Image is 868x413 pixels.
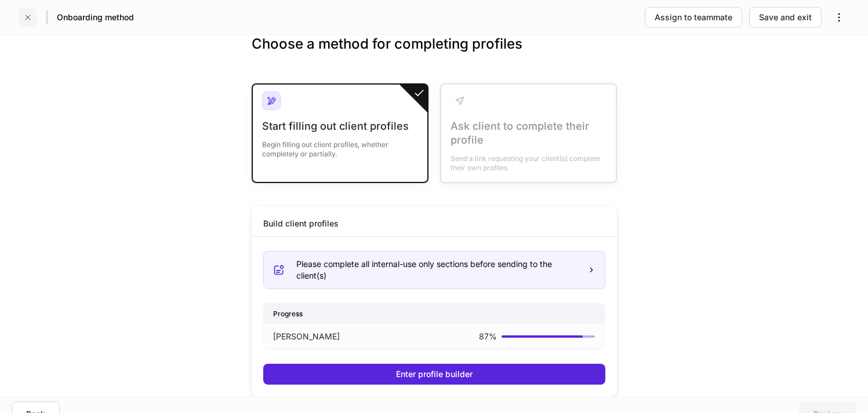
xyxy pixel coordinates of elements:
[479,331,497,342] p: 87 %
[759,12,812,23] div: Save and exit
[655,12,732,23] div: Assign to teammate
[57,12,134,23] h5: Onboarding method
[262,119,418,133] div: Start filling out client profiles
[263,218,339,229] div: Build client profiles
[252,35,617,72] h3: Choose a method for completing profiles
[645,7,742,28] button: Assign to teammate
[273,331,340,342] p: [PERSON_NAME]
[396,368,473,380] div: Enter profile builder
[749,7,822,28] button: Save and exit
[264,304,605,324] div: Progress
[262,133,418,159] div: Begin filling out client profiles, whether completely or partially.
[296,258,578,282] div: Please complete all internal-use only sections before sending to the client(s)
[263,364,605,385] button: Enter profile builder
